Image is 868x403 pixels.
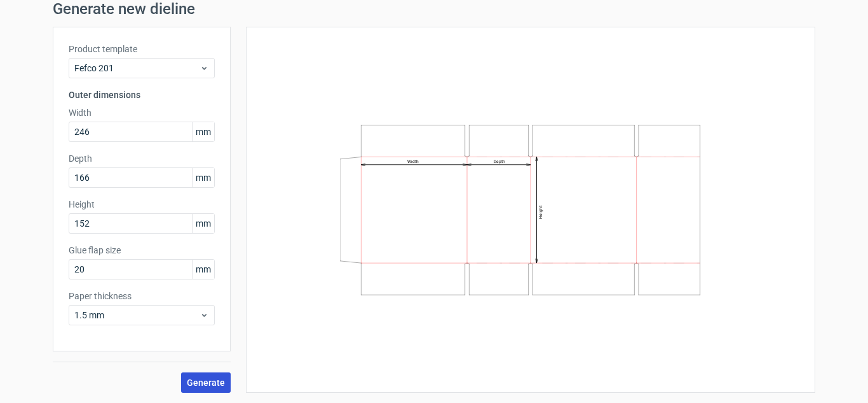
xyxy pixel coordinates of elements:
[192,260,214,279] span: mm
[69,106,215,119] label: Width
[187,378,225,387] span: Generate
[74,62,200,74] span: Fefco 201
[538,206,543,219] text: Height
[192,168,214,187] span: mm
[69,43,215,55] label: Product template
[69,198,215,211] label: Height
[407,159,419,164] text: Width
[53,1,815,17] h1: Generate new dieline
[69,244,215,257] label: Glue flap size
[69,88,215,101] h3: Outer dimensions
[192,214,214,233] span: mm
[181,372,231,393] button: Generate
[494,159,505,164] text: Depth
[74,309,200,322] span: 1.5 mm
[192,122,214,141] span: mm
[69,290,215,302] label: Paper thickness
[69,152,215,165] label: Depth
